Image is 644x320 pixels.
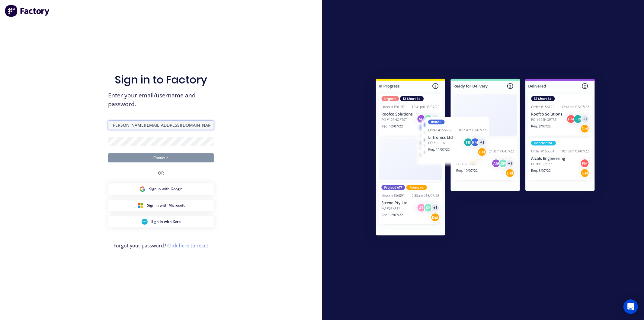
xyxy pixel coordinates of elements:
span: Enter your email/username and password. [108,91,214,109]
img: Sign in [363,67,608,250]
img: Factory [5,5,50,17]
img: Xero Sign in [142,219,148,225]
button: Google Sign inSign in with Google [108,183,214,195]
span: Forgot your password? [114,242,208,249]
button: Xero Sign inSign in with Xero [108,216,214,227]
div: OR [158,162,164,183]
div: Open Intercom Messenger [623,299,638,314]
a: Click here to reset [167,242,208,249]
span: Sign in with Google [149,186,183,192]
span: Sign in with Xero [151,219,181,224]
img: Microsoft Sign in [137,202,143,208]
button: Continue [108,153,214,162]
button: Microsoft Sign inSign in with Microsoft [108,200,214,211]
input: Email/Username [108,121,214,130]
h1: Sign in to Factory [115,73,207,86]
img: Google Sign in [139,186,146,192]
span: Sign in with Microsoft [147,203,185,208]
